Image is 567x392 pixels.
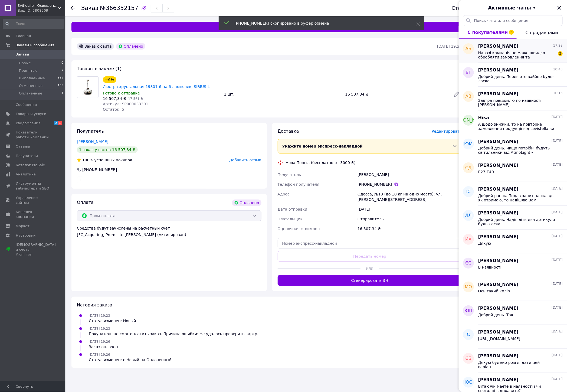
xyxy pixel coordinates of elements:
[451,89,462,100] a: Редактировать
[459,349,567,373] button: ЄБ[PERSON_NAME][DATE]Дякую будемо розглядати цей варіант
[552,258,563,262] span: [DATE]
[478,305,519,312] span: [PERSON_NAME]
[16,224,30,228] span: Маркет
[466,355,471,362] span: ЄБ
[552,305,563,310] span: [DATE]
[459,134,567,158] button: ЮМ[PERSON_NAME][DATE]Добрий день. Якщо потрібні будуть світильники від AtmoLight - звертайтесь. В...
[356,214,463,224] div: Отправитель
[77,43,114,50] div: Заказ с сайта
[61,61,63,66] span: 0
[509,30,514,35] span: 3
[82,167,117,172] div: [PHONE_NUMBER]
[278,217,303,221] span: Плательщик
[3,19,64,29] input: Поиск
[77,302,112,308] span: История заказа
[478,186,519,192] span: [PERSON_NAME]
[552,329,563,334] span: [DATE]
[77,66,122,71] span: Товары в заказе (1)
[128,97,143,101] span: 17 561 ₴
[278,192,290,196] span: Адрес
[16,52,29,57] span: Заказы
[89,327,110,331] span: [DATE] 19:23
[100,5,138,11] span: №366352157
[552,115,563,119] span: [DATE]
[77,232,261,237] div: [FC_Acquiring] Prom site [PERSON_NAME] (Активирован)
[466,236,472,243] span: ИХ
[478,265,502,269] span: В наявності
[478,51,555,59] span: Наразі компанія не може швидко обробляти замовлення та повідомлення, оскільки за її графіком робо...
[517,26,567,39] button: С продавцами
[16,252,56,257] div: Prom топ
[432,129,462,133] span: Редактировать
[552,282,563,286] span: [DATE]
[116,43,145,50] div: Оплачено
[77,129,104,134] span: Покупатель
[478,194,555,202] span: Добрий ранок. Подав запит на склад, як отримаю, то надішлю Вам
[278,129,299,134] span: Доставка
[459,26,517,39] button: С покупателями3
[284,160,357,165] div: Нова Пошта (бесплатно от 3000 ₴)
[358,182,462,187] div: [PHONE_NUMBER]
[465,379,472,386] span: ЮС
[18,8,65,13] div: Ваш ID: 3808509
[478,115,489,121] span: Ніка
[465,213,472,219] span: ЛЛ
[467,332,470,338] span: С
[16,43,54,48] span: Заказы и сообщения
[278,207,307,211] span: Дата отправки
[526,30,558,35] span: С продавцами
[77,139,108,144] a: [PERSON_NAME]
[356,189,463,204] div: Одесса, №13 (до 10 кг на одно место): ул. [PERSON_NAME][STREET_ADDRESS]
[103,91,140,95] span: Готово к отправке
[77,200,94,205] span: Оплата
[89,331,258,337] div: Покупатель не смог оплатить заказ. Причина ошибки: Не удалось проверить карту.
[464,141,473,147] span: ЮМ
[77,146,138,153] div: 1 заказ у вас на 16 507,34 ₴
[478,43,519,50] span: [PERSON_NAME]
[459,253,567,277] button: ЄС[PERSON_NAME][DATE]В наявності
[552,139,563,143] span: [DATE]
[278,227,322,231] span: Оценочная стоимость
[478,353,519,359] span: [PERSON_NAME]
[58,76,63,81] span: 564
[360,266,379,271] span: или
[459,206,567,230] button: ЛЛ[PERSON_NAME][DATE]Добрий день. Надішліть два артикули будь-ласка
[478,170,494,174] span: Е27-Е40
[19,68,38,73] span: Принятые
[16,130,50,140] span: Показатели работы компании
[437,44,462,48] time: [DATE] 19:23
[61,91,63,96] span: 1
[19,76,45,81] span: Выполненные
[16,195,50,205] span: Управление сайтом
[459,158,567,182] button: СД[PERSON_NAME][DATE]Е27-Е40
[459,277,567,301] button: МО[PERSON_NAME][DATE]Ось такий колір
[463,15,563,26] input: Поиск чата или сообщения
[478,313,513,317] span: Добрий день. Так
[478,146,555,155] span: Добрий день. Якщо потрібні будуть світильники від AtmoLight - звертайтесь. Виготовлення за 2-3 дн...
[478,337,520,341] span: [URL][DOMAIN_NAME]
[89,314,110,318] span: [DATE] 19:23
[16,172,36,177] span: Аналитика
[89,353,110,357] span: [DATE] 19:26
[488,4,531,11] span: Активные чаты
[466,46,471,52] span: АБ
[16,153,38,158] span: Покупатели
[16,210,50,219] span: Кошелек компании
[552,353,563,358] span: [DATE]
[478,162,519,169] span: [PERSON_NAME]
[103,76,116,83] div: −6%
[103,96,126,101] span: 16 507,34 ₴
[278,182,320,187] span: Телефон получателя
[552,377,563,381] span: [DATE]
[552,186,563,191] span: [DATE]
[89,318,136,324] div: Статус изменен: Новый
[70,5,75,11] div: Вернуться назад
[232,200,261,206] div: Оплачено
[459,39,567,63] button: АБ[PERSON_NAME]17:28Наразі компанія не може швидко обробляти замовлення та повідомлення, оскільки...
[478,377,519,383] span: [PERSON_NAME]
[451,117,487,123] span: [PERSON_NAME]
[558,51,563,56] span: 3
[466,260,471,266] span: ЄС
[54,121,58,125] span: 2
[356,204,463,214] div: [DATE]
